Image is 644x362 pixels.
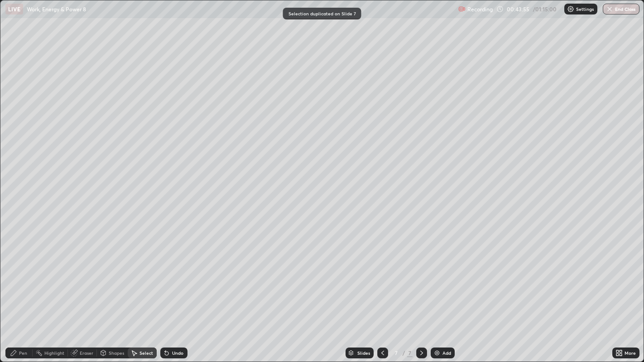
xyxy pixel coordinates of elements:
p: Settings [576,7,594,11]
div: 7 [407,349,413,357]
div: Pen [19,351,27,355]
img: recording.375f2c34.svg [458,5,466,13]
div: Slides [357,351,370,355]
div: Select [139,351,153,355]
div: 7 [392,350,401,356]
p: Recording [467,6,493,13]
button: End Class [603,4,639,14]
div: Highlight [44,351,64,355]
p: Work, Energy & Power 8 [27,5,86,13]
p: LIVE [8,5,20,13]
img: class-settings-icons [567,5,574,13]
div: / [403,350,405,356]
div: Eraser [80,351,93,355]
div: Shapes [109,351,124,355]
div: Undo [172,351,183,355]
div: Add [442,351,451,355]
img: add-slide-button [433,349,441,357]
img: end-class-cross [606,5,613,13]
div: More [625,351,636,355]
